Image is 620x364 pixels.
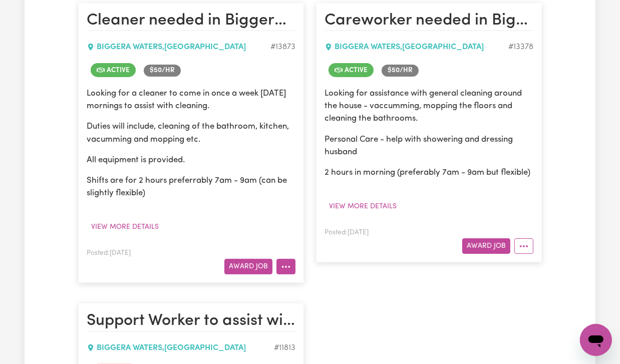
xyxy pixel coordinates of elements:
p: 2 hours in morning (preferably 7am - 9am but flexible) [325,166,533,179]
div: BIGGERA WATERS , [GEOGRAPHIC_DATA] [325,41,508,53]
div: Job ID #11813 [274,342,295,354]
h2: Cleaner needed in Biggera Waters QLD [87,11,295,31]
div: BIGGERA WATERS , [GEOGRAPHIC_DATA] [87,41,270,53]
div: Job ID #13873 [270,41,295,53]
div: BIGGERA WATERS , [GEOGRAPHIC_DATA] [87,342,274,354]
span: Posted: [DATE] [325,229,369,236]
h2: Support Worker to assist with Personal care [87,311,295,331]
p: Shifts are for 2 hours preferrably 7am - 9am (can be slightly flexible) [87,174,295,199]
button: Award Job [224,259,272,274]
button: Award Job [462,238,510,254]
p: All equipment is provided. [87,154,295,166]
div: Job ID #13378 [508,41,533,53]
p: Duties will include, cleaning of the bathroom, kitchen, vacumming and mopping etc. [87,120,295,145]
iframe: Button to launch messaging window [580,324,612,356]
span: Job is active [91,63,136,77]
button: View more details [87,219,163,235]
button: View more details [325,199,401,214]
span: Job rate per hour [382,65,419,77]
p: Looking for assistance with general cleaning around the house - vaccumming, mopping the floors an... [325,87,533,125]
p: Personal Care - help with showering and dressing husband [325,133,533,158]
h2: Careworker needed in Biggera Waters [325,11,533,31]
span: Job is active [329,63,374,77]
p: Looking for a cleaner to come in once a week [DATE] mornings to assist with cleaning. [87,87,295,112]
span: Posted: [DATE] [87,250,131,256]
button: More options [276,259,295,274]
button: More options [514,238,533,254]
span: Job rate per hour [144,65,181,77]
